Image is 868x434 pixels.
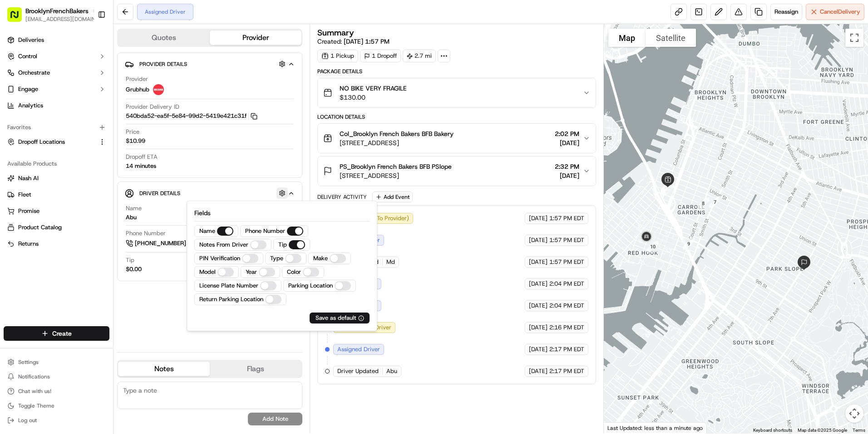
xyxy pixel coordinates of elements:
[73,200,149,216] a: 💻API Documentation
[4,187,109,202] button: Fleet
[4,120,109,135] div: Favorites
[806,4,864,20] button: CancelDelivery
[694,194,713,213] div: 8
[4,33,109,47] a: Deliveries
[4,370,109,383] button: Notifications
[288,282,333,290] label: Parking Location
[549,302,584,310] span: 2:04 PM EDT
[549,214,584,222] span: 1:57 PM EDT
[9,157,24,172] img: Klarizel Pensader
[18,240,39,248] span: Returns
[317,113,596,121] div: Location Details
[317,37,390,46] span: Created:
[529,258,547,266] span: [DATE]
[318,78,596,107] button: NO BIKE VERY FRAGILE$130.00
[313,254,328,262] label: Make
[18,417,37,424] span: Log out
[549,345,584,353] span: 2:17 PM EDT
[4,399,109,412] button: Toggle Theme
[18,203,69,212] span: Knowledge Base
[4,204,109,218] button: Promise
[18,166,25,173] img: 1736555255976-a54dd68f-1ca7-489b-9aae-adbdc363a1c4
[41,96,125,103] div: We're available if you need us!
[125,186,295,201] button: Driver Details
[549,323,584,332] span: 2:16 PM EDT
[845,29,863,47] button: Toggle fullscreen view
[5,200,73,216] a: 📗Knowledge Base
[41,87,149,96] div: Start new chat
[318,124,596,153] button: Col_Brooklyn French Bakers BFB Bakery[STREET_ADDRESS]2:02 PM[DATE]
[90,226,110,232] span: Pylon
[80,141,99,148] span: [DATE]
[318,156,596,186] button: PS_Brooklyn French Bakers BFB PSlope[STREET_ADDRESS]2:32 PM[DATE]
[608,29,646,47] button: Show street map
[194,208,370,217] p: Fields
[337,367,379,375] span: Driver Updated
[529,280,547,288] span: [DATE]
[18,207,39,215] span: Promise
[606,422,636,434] img: Google
[125,56,295,71] button: Provider Details
[4,220,109,235] button: Product Catalog
[606,422,636,434] a: Open this area in Google Maps (opens a new window)
[679,234,698,253] div: 9
[18,52,37,61] span: Control
[139,61,187,68] span: Provider Details
[340,138,454,147] span: [STREET_ADDRESS]
[270,254,283,262] label: Type
[770,4,802,20] button: Reassign
[199,295,263,303] label: Return Parking Location
[7,207,106,215] a: Promise
[75,141,79,148] span: •
[529,214,547,222] span: [DATE]
[126,162,156,170] div: 14 minutes
[126,128,139,136] span: Price
[52,329,72,338] span: Create
[126,137,145,145] span: $10.99
[126,238,201,248] a: [PHONE_NUMBER]
[9,132,24,147] img: Nelly AZAMBRE
[4,414,109,427] button: Log out
[153,84,164,95] img: 5e692f75ce7d37001a5d71f1
[25,15,99,23] span: [EMAIL_ADDRESS][DOMAIN_NAME]
[7,191,106,199] a: Fleet
[24,59,163,68] input: Got a question? Start typing here...
[9,204,16,212] div: 📗
[25,6,89,15] span: BrooklynFrenchBakers
[64,225,110,232] a: Powered byPylon
[18,373,50,380] span: Notifications
[82,166,100,173] span: [DATE]
[28,141,74,148] span: [PERSON_NAME]
[529,323,547,332] span: [DATE]
[798,428,847,433] span: Map data ©2025 Google
[549,236,584,244] span: 1:57 PM EDT
[340,162,452,171] span: PS_Brooklyn French Bakers BFB PSlope
[4,66,109,80] button: Orchestrate
[18,36,44,44] span: Deliveries
[529,236,547,244] span: [DATE]
[4,385,109,398] button: Chat with us!
[549,280,584,288] span: 2:04 PM EDT
[18,223,62,232] span: Product Catalog
[774,8,798,16] span: Reassign
[86,203,146,212] span: API Documentation
[4,156,109,171] div: Available Products
[126,213,137,222] div: Abu
[18,101,43,110] span: Analytics
[344,37,390,45] span: [DATE] 1:57 PM
[77,166,80,173] span: •
[4,237,109,251] button: Returns
[19,87,35,103] img: 1724597045416-56b7ee45-8013-43a0-a6f9-03cb97ddad50
[199,268,216,276] label: Model
[340,93,407,102] span: $130.00
[337,345,380,353] span: Assigned Driver
[403,50,436,62] div: 2.7 mi
[18,85,38,93] span: Engage
[7,138,95,146] a: Dropoff Locations
[4,49,109,64] button: Control
[529,345,547,353] span: [DATE]
[126,86,149,94] span: Grubhub
[4,98,109,113] a: Analytics
[9,118,61,126] div: Past conversations
[18,138,65,146] span: Dropoff Locations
